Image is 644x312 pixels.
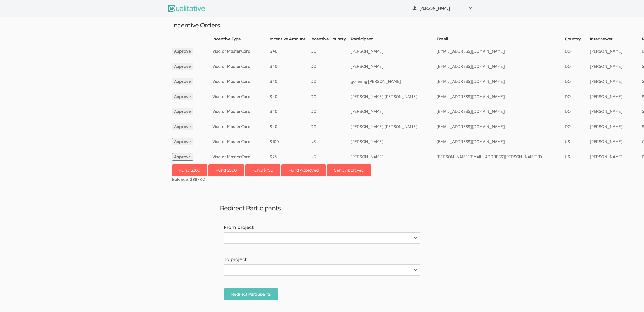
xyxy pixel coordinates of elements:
[327,164,371,176] button: Send Approved
[590,36,642,44] th: Interviewer
[565,44,590,59] td: DO
[351,119,437,134] td: [PERSON_NAME] [PERSON_NAME]
[565,149,590,164] td: US
[590,104,642,119] td: [PERSON_NAME]
[270,119,310,134] td: $40
[565,36,590,44] th: Country
[172,123,193,130] button: Approve
[590,149,642,164] td: [PERSON_NAME]
[212,149,270,164] td: Visa or MasterCard
[351,104,437,119] td: [PERSON_NAME]
[220,205,424,212] h3: Redirect Participants
[590,89,642,104] td: [PERSON_NAME]
[270,149,310,164] td: $75
[565,104,590,119] td: DO
[212,89,270,104] td: Visa or MasterCard
[590,59,642,74] td: [PERSON_NAME]
[172,93,193,100] button: Approve
[212,59,270,74] td: Visa or MasterCard
[172,108,193,115] button: Approve
[172,78,193,85] button: Approve
[172,63,193,70] button: Approve
[270,74,310,89] td: $40
[270,36,310,44] th: Incentive Amount
[310,134,351,149] td: US
[212,44,270,59] td: Visa or MasterCard
[590,119,642,134] td: [PERSON_NAME]
[212,74,270,89] td: Visa or MasterCard
[172,22,472,29] h3: Incentive Orders
[310,36,351,44] th: Incentive Country
[351,74,437,89] td: yoreimy [PERSON_NAME]
[351,134,437,149] td: [PERSON_NAME]
[618,287,644,312] iframe: Chat Widget
[310,149,351,164] td: US
[212,134,270,149] td: Visa or MasterCard
[437,134,565,149] td: [EMAIL_ADDRESS][DOMAIN_NAME]
[351,89,437,104] td: [PERSON_NAME] [PERSON_NAME]
[437,119,565,134] td: [EMAIL_ADDRESS][DOMAIN_NAME]
[590,74,642,89] td: [PERSON_NAME]
[419,5,466,11] span: [PERSON_NAME]
[310,89,351,104] td: DO
[565,59,590,74] td: DO
[437,89,565,104] td: [EMAIL_ADDRESS][DOMAIN_NAME]
[270,134,310,149] td: $100
[212,104,270,119] td: Visa or MasterCard
[270,44,310,59] td: $40
[310,44,351,59] td: DO
[310,59,351,74] td: DO
[168,5,205,12] img: Qualitative
[172,176,472,182] div: Balance: $887.62
[270,104,310,119] td: $40
[590,44,642,59] td: [PERSON_NAME]
[409,3,476,14] button: [PERSON_NAME]
[212,119,270,134] td: Visa or MasterCard
[351,44,437,59] td: [PERSON_NAME]
[224,288,278,300] input: Redirect Participants
[351,149,437,164] td: [PERSON_NAME]
[310,119,351,134] td: DO
[172,138,193,145] button: Approve
[565,89,590,104] td: DO
[437,74,565,89] td: [EMAIL_ADDRESS][DOMAIN_NAME]
[172,48,193,55] button: Approve
[172,164,207,176] button: Fund $200
[310,74,351,89] td: DO
[351,59,437,74] td: [PERSON_NAME]
[437,44,565,59] td: [EMAIL_ADDRESS][DOMAIN_NAME]
[590,134,642,149] td: [PERSON_NAME]
[224,224,420,231] label: From project
[310,104,351,119] td: DO
[565,74,590,89] td: DO
[437,104,565,119] td: [EMAIL_ADDRESS][DOMAIN_NAME]
[172,153,193,161] button: Approve
[245,164,280,176] button: Fund $700
[437,36,565,44] th: Email
[437,59,565,74] td: [EMAIL_ADDRESS][DOMAIN_NAME]
[565,134,590,149] td: US
[212,36,270,44] th: Incentive Type
[270,89,310,104] td: $40
[437,149,565,164] td: [PERSON_NAME][EMAIL_ADDRESS][PERSON_NAME][DOMAIN_NAME]
[565,119,590,134] td: DO
[281,164,326,176] button: Fund Approved
[270,59,310,74] td: $40
[351,36,437,44] th: Participant
[208,164,244,176] button: Fund $500
[224,256,420,263] label: To project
